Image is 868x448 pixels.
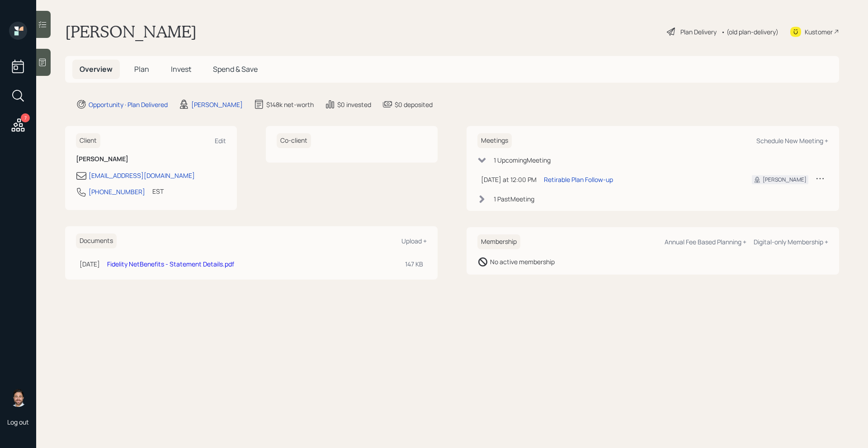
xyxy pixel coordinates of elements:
[9,389,27,407] img: michael-russo-headshot.png
[405,259,423,269] div: 147 KB
[76,155,226,163] h6: [PERSON_NAME]
[756,136,828,145] div: Schedule New Meeting +
[89,100,168,109] div: Opportunity · Plan Delivered
[65,22,197,42] h1: [PERSON_NAME]
[80,259,100,269] div: [DATE]
[477,133,512,148] h6: Meetings
[544,175,613,184] div: Retirable Plan Follow-up
[21,113,30,122] div: 7
[213,64,258,74] span: Spend & Save
[80,64,113,74] span: Overview
[754,238,828,246] div: Digital-only Membership +
[215,136,226,145] div: Edit
[665,238,746,246] div: Annual Fee Based Planning +
[395,100,433,109] div: $0 deposited
[477,234,520,249] h6: Membership
[494,155,551,165] div: 1 Upcoming Meeting
[490,257,555,266] div: No active membership
[191,100,243,109] div: [PERSON_NAME]
[337,100,371,109] div: $0 invested
[76,133,100,148] h6: Client
[107,260,234,268] a: Fidelity NetBenefits - Statement Details.pdf
[680,27,717,37] div: Plan Delivery
[805,27,833,37] div: Kustomer
[7,418,29,426] div: Log out
[277,133,311,148] h6: Co-client
[89,187,145,196] div: [PHONE_NUMBER]
[134,64,149,74] span: Plan
[171,64,191,74] span: Invest
[763,176,807,184] div: [PERSON_NAME]
[76,233,117,248] h6: Documents
[266,100,314,109] div: $148k net-worth
[481,175,537,184] div: [DATE] at 12:00 PM
[494,194,534,204] div: 1 Past Meeting
[89,171,195,180] div: [EMAIL_ADDRESS][DOMAIN_NAME]
[721,27,778,37] div: • (old plan-delivery)
[152,187,164,196] div: EST
[401,237,427,245] div: Upload +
